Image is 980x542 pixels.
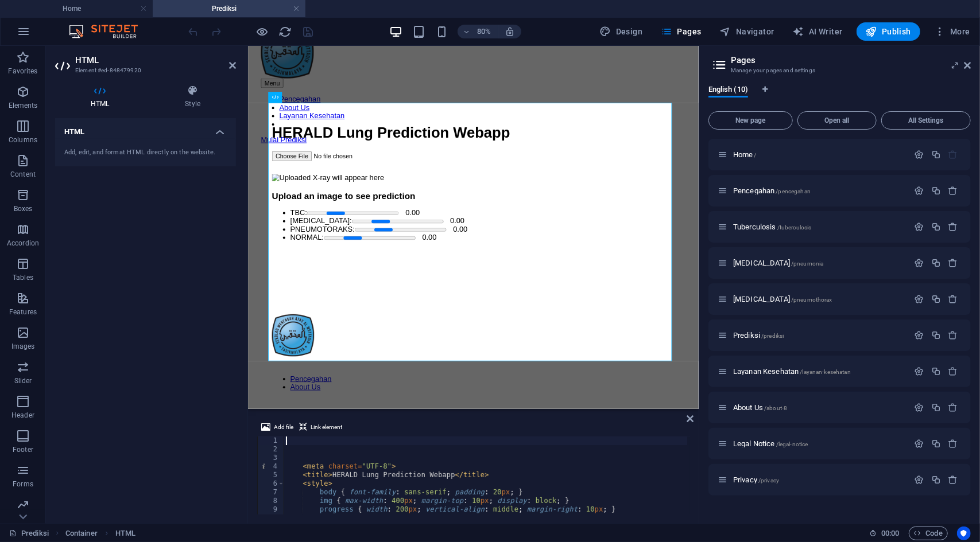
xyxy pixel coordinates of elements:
[730,259,909,267] div: [MEDICAL_DATA]/pneumonia
[881,527,899,540] span: 00 00
[915,439,924,449] div: Settings
[730,151,909,158] div: Home/
[800,369,851,375] span: /layanan-kesehatan
[258,505,285,514] div: 9
[505,26,515,37] i: On resize automatically adjust zoom level to fit chosen device.
[915,403,924,412] div: Settings
[915,475,924,485] div: Settings
[857,22,920,41] button: Publish
[731,55,971,65] h2: Pages
[65,527,98,540] span: Click to select. Double-click to edit
[13,479,33,489] p: Forms
[9,307,37,317] p: Features
[730,368,909,375] div: Layanan Kesehatan/layanan-kesehatan
[931,294,941,304] div: Duplicate
[279,25,292,38] i: Reload page
[754,152,757,158] span: /
[948,366,958,376] div: Remove
[948,222,958,232] div: Remove
[65,527,135,540] nav: breadcrumb
[7,239,39,248] p: Accordion
[776,441,808,447] span: /legal-notice
[931,439,941,449] div: Duplicate
[733,403,787,412] span: Click to open page
[886,117,966,124] span: All Settings
[661,26,701,37] span: Pages
[259,420,295,434] button: Add file
[777,224,812,231] span: /tuberculosis
[948,186,958,196] div: Remove
[153,2,305,15] h4: Prediksi
[948,258,958,268] div: Remove
[733,295,832,303] span: Click to open page
[733,150,757,159] span: Click to open page
[733,223,811,231] span: Click to open page
[730,187,909,194] div: Pencegahan/pencegahan
[475,25,493,38] h6: 80%
[915,186,924,196] div: Settings
[881,111,971,130] button: All Settings
[14,376,32,385] p: Slider
[75,55,236,65] h2: HTML
[948,439,958,449] div: Remove
[11,342,35,351] p: Images
[733,367,851,376] span: Click to open page
[948,475,958,485] div: Remove
[866,26,911,37] span: Publish
[595,22,648,41] div: Design (Ctrl+Alt+Y)
[730,223,909,231] div: Tuberculosis/tuberculosis
[758,477,779,483] span: /privacy
[297,420,344,434] button: Link element
[14,204,33,213] p: Boxes
[733,475,779,484] span: Click to open page
[13,445,33,454] p: Footer
[931,475,941,485] div: Duplicate
[8,67,37,76] p: Favorites
[715,22,779,41] button: Navigator
[915,222,924,232] div: Settings
[803,117,871,124] span: Open all
[656,22,706,41] button: Pages
[66,25,152,38] img: Editor Logo
[791,297,832,303] span: /pneumothorax
[255,25,269,38] button: Click here to leave preview mode and continue editing
[931,186,941,196] div: Duplicate
[311,420,342,434] span: Link element
[776,188,811,194] span: /pencegahan
[278,25,292,38] button: reload
[914,527,943,540] span: Code
[931,330,941,340] div: Duplicate
[75,65,213,76] h3: Element #ed-848479920
[258,462,285,471] div: 4
[258,436,285,445] div: 1
[730,440,909,447] div: Legal Notice/legal-notice
[595,22,648,41] button: Design
[13,273,33,282] p: Tables
[909,527,948,540] button: Code
[149,85,236,109] h4: Style
[733,439,808,448] span: Click to open page
[55,85,149,109] h4: HTML
[258,497,285,505] div: 8
[730,404,909,411] div: About Us/about-8
[931,366,941,376] div: Duplicate
[714,117,788,124] span: New page
[948,294,958,304] div: Remove
[948,403,958,412] div: Remove
[64,148,227,158] div: Add, edit, and format HTML directly on the website.
[761,333,784,339] span: /prediksi
[731,65,948,76] h3: Manage your pages and settings
[258,514,285,522] div: 10
[708,85,971,107] div: Language Tabs
[9,135,37,145] p: Columns
[788,22,847,41] button: AI Writer
[915,258,924,268] div: Settings
[730,332,909,339] div: Prediksi/prediksi
[869,527,900,540] h6: Session time
[931,258,941,268] div: Duplicate
[258,479,285,488] div: 6
[948,330,958,340] div: Remove
[934,26,970,37] span: More
[733,331,784,340] span: Click to open page
[258,445,285,454] div: 2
